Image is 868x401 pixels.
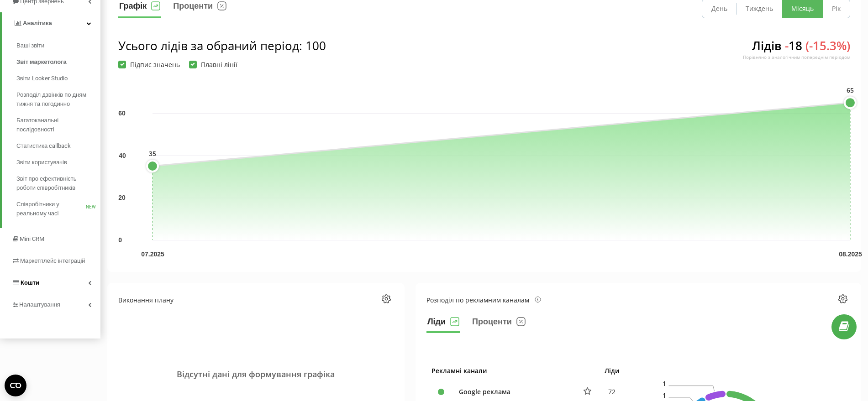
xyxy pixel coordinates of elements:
[600,360,625,381] th: Ліди
[118,61,180,68] label: Підпис значень
[16,41,44,50] span: Ваші звіти
[785,37,789,54] span: -
[663,379,666,387] text: 1
[119,152,126,159] text: 40
[149,149,156,158] text: 35
[189,61,237,68] label: Плавні лінії
[16,138,100,154] a: Статистика callback
[454,387,570,396] div: Google реклама
[21,279,39,286] span: Кошти
[426,360,600,381] th: Рекламні канали
[16,90,96,109] span: Розподіл дзвінків по дням тижня та погодинно
[16,158,67,167] span: Звіти користувачів
[16,112,100,138] a: Багатоканальні послідовності
[118,295,174,305] div: Виконання плану
[426,315,460,333] button: Ліди
[118,194,126,201] text: 20
[16,87,100,112] a: Розподіл дзвінків по дням тижня та погодинно
[471,315,526,333] button: Проценти
[23,20,52,26] span: Аналiтика
[743,54,850,60] div: Порівняно з аналогічним попереднім періодом
[16,37,100,54] a: Ваші звіти
[16,196,100,222] a: Співробітники у реальному часіNEW
[743,37,850,68] div: Лідів 18
[16,70,100,87] a: Звіти Looker Studio
[141,250,164,258] text: 07.2025
[20,235,44,242] span: Mini CRM
[16,154,100,171] a: Звіти користувачів
[16,54,100,70] a: Звіт маркетолога
[426,295,541,305] div: Розподіл по рекламним каналам
[16,116,96,134] span: Багатоканальні послідовності
[19,301,60,308] span: Налаштування
[839,250,862,258] text: 08.2025
[663,391,666,400] text: 1
[118,236,122,244] text: 0
[2,12,100,34] a: Аналiтика
[118,109,126,117] text: 60
[16,141,71,151] span: Статистика callback
[16,57,67,67] span: Звіт маркетолога
[805,37,850,54] span: ( - 15.3 %)
[118,37,326,54] div: Усього лідів за обраний період : 100
[16,174,96,193] span: Звіт про ефективність роботи співробітників
[20,257,85,264] span: Маркетплейс інтеграцій
[847,86,854,94] text: 65
[16,171,100,196] a: Звіт про ефективність роботи співробітників
[5,375,26,396] button: Open CMP widget
[16,200,86,218] span: Співробітники у реальному часі
[16,74,68,83] span: Звіти Looker Studio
